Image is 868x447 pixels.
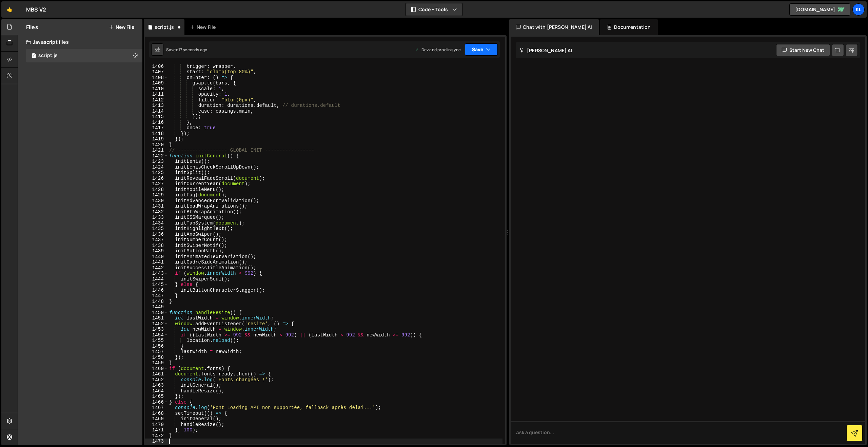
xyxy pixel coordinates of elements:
div: 1430 [145,198,168,204]
div: Documentation [600,19,657,35]
div: 1423 [145,159,168,164]
div: 1466 [145,400,168,405]
div: 1444 [145,276,168,282]
div: 1413 [145,103,168,109]
div: 1410 [145,86,168,92]
div: 1454 [145,332,168,338]
div: 1445 [145,282,168,288]
a: [DOMAIN_NAME] [789,3,850,16]
h2: [PERSON_NAME] AI [519,47,572,54]
div: 1416 [145,120,168,125]
div: 1408 [145,75,168,81]
div: 1406 [145,64,168,70]
div: 1419 [145,136,168,142]
div: 1461 [145,371,168,377]
div: 1417 [145,125,168,131]
div: 1436 [145,232,168,237]
div: script.js [38,53,58,59]
div: 1470 [145,422,168,428]
div: 1448 [145,299,168,305]
button: Code + Tools [406,3,462,16]
div: 1422 [145,153,168,159]
div: 1431 [145,203,168,209]
div: 1414 [145,109,168,114]
span: 1 [32,54,36,59]
div: 1458 [145,355,168,361]
div: 1456 [145,344,168,349]
div: 1424 [145,164,168,170]
div: 1435 [145,226,168,232]
div: 1411 [145,92,168,97]
div: 1453 [145,327,168,332]
div: 1447 [145,293,168,299]
div: 1437 [145,237,168,243]
div: 1407 [145,69,168,75]
div: 1464 [145,388,168,394]
div: 1451 [145,315,168,321]
div: 1438 [145,243,168,249]
div: 1428 [145,187,168,193]
div: 1452 [145,321,168,327]
div: 1440 [145,254,168,260]
div: 1459 [145,360,168,366]
div: 1450 [145,310,168,316]
div: 1472 [145,433,168,439]
div: 1433 [145,215,168,220]
div: MBS V2 [26,5,46,14]
div: 1412 [145,97,168,103]
div: 1420 [145,142,168,148]
div: 1429 [145,192,168,198]
div: 1441 [145,259,168,265]
div: 1471 [145,427,168,433]
div: 1446 [145,288,168,293]
div: 1462 [145,377,168,383]
div: 1463 [145,383,168,388]
div: 1457 [145,349,168,355]
div: 1455 [145,338,168,344]
div: 1442 [145,265,168,271]
div: Saved [166,47,207,53]
div: 1469 [145,416,168,422]
button: Start new chat [776,44,830,56]
div: 1425 [145,170,168,176]
div: 1418 [145,131,168,137]
div: 1415 [145,114,168,120]
a: Kl [852,3,865,16]
div: 1467 [145,405,168,411]
div: script.js [155,24,174,31]
div: 1468 [145,411,168,416]
button: Save [465,43,498,56]
div: New File [190,24,218,31]
div: Chat with [PERSON_NAME] AI [509,19,599,35]
div: 17 seconds ago [178,47,207,53]
div: 1449 [145,304,168,310]
button: New File [109,24,134,30]
div: 1426 [145,176,168,181]
a: 🤙 [1,1,18,18]
div: 1432 [145,209,168,215]
div: Javascript files [18,35,142,49]
div: 1460 [145,366,168,372]
div: 1427 [145,181,168,187]
div: 1409 [145,80,168,86]
div: 1473 [145,439,168,444]
div: 1421 [145,148,168,153]
h2: Files [26,23,38,31]
div: 1443 [145,271,168,276]
div: 1465 [145,394,168,400]
div: 16372/44284.js [26,49,142,62]
div: 1439 [145,248,168,254]
div: 1434 [145,220,168,226]
div: Dev and prod in sync [415,47,461,53]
